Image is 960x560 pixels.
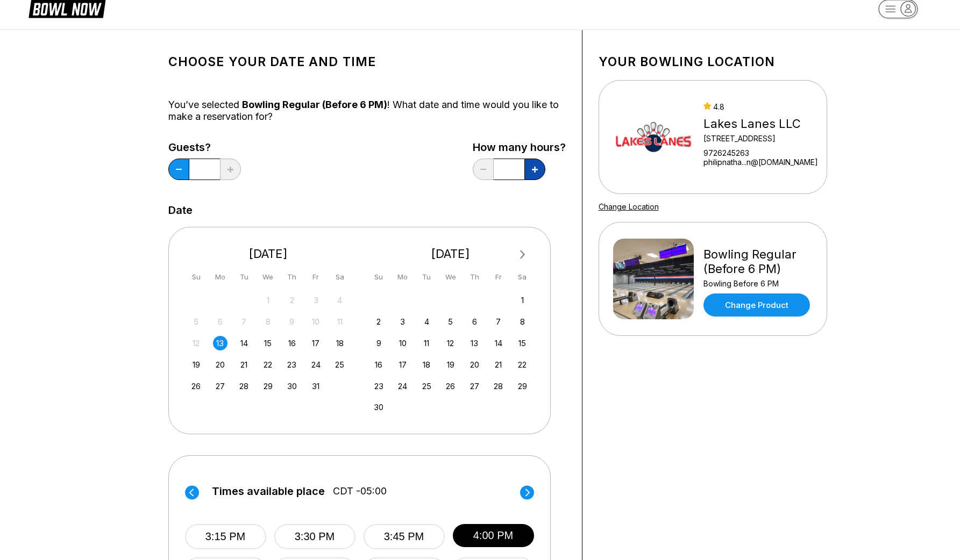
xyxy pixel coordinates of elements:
[261,336,275,350] div: Choose Wednesday, October 15th, 2025
[213,379,227,393] div: Choose Monday, October 27th, 2025
[261,379,275,393] div: Choose Wednesday, October 29th, 2025
[285,314,299,329] div: Not available Thursday, October 9th, 2025
[237,357,251,372] div: Choose Tuesday, October 21st, 2025
[703,102,818,111] div: 4.8
[309,293,323,307] div: Not available Friday, October 3rd, 2025
[703,157,818,167] a: philipnatha...n@[DOMAIN_NAME]
[309,336,323,350] div: Choose Friday, October 17th, 2025
[372,400,386,414] div: Choose Sunday, November 30th, 2025
[309,379,323,393] div: Choose Friday, October 31st, 2025
[599,54,827,69] h1: Your bowling location
[395,379,410,393] div: Choose Monday, November 24th, 2025
[168,204,193,216] label: Date
[189,314,203,329] div: Not available Sunday, October 5th, 2025
[515,357,530,372] div: Choose Saturday, November 22nd, 2025
[703,148,818,157] div: 9726245263
[189,357,203,372] div: Choose Sunday, October 19th, 2025
[309,314,323,329] div: Not available Friday, October 10th, 2025
[237,314,251,329] div: Not available Tuesday, October 7th, 2025
[213,336,227,350] div: Choose Monday, October 13th, 2025
[467,357,482,372] div: Choose Thursday, November 20th, 2025
[213,314,227,329] div: Not available Monday, October 6th, 2025
[213,357,227,372] div: Choose Monday, October 20th, 2025
[242,99,387,110] span: Bowling Regular (Before 6 PM)
[285,270,299,284] div: Th
[370,292,531,415] div: month 2025-11
[189,270,203,284] div: Su
[332,270,347,284] div: Sa
[703,247,813,276] div: Bowling Regular (Before 6 PM)
[213,270,227,284] div: Mo
[514,246,531,263] button: Next Month
[443,336,458,350] div: Choose Wednesday, November 12th, 2025
[703,293,810,317] a: Change Product
[467,314,482,329] div: Choose Thursday, November 6th, 2025
[332,293,347,307] div: Not available Saturday, October 4th, 2025
[364,524,445,549] button: 3:45 PM
[473,141,566,153] label: How many hours?
[613,97,694,177] img: Lakes Lanes LLC
[237,270,251,284] div: Tu
[419,270,434,284] div: Tu
[443,314,458,329] div: Choose Wednesday, November 5th, 2025
[419,336,434,350] div: Choose Tuesday, November 11th, 2025
[395,270,410,284] div: Mo
[419,379,434,393] div: Choose Tuesday, November 25th, 2025
[419,314,434,329] div: Choose Tuesday, November 4th, 2025
[168,141,241,153] label: Guests?
[515,336,530,350] div: Choose Saturday, November 15th, 2025
[372,336,386,350] div: Choose Sunday, November 9th, 2025
[285,336,299,350] div: Choose Thursday, October 16th, 2025
[188,292,349,393] div: month 2025-10
[168,54,566,69] h1: Choose your Date and time
[515,314,530,329] div: Choose Saturday, November 8th, 2025
[443,357,458,372] div: Choose Wednesday, November 19th, 2025
[372,379,386,393] div: Choose Sunday, November 23rd, 2025
[274,524,355,549] button: 3:30 PM
[372,357,386,372] div: Choose Sunday, November 16th, 2025
[491,379,506,393] div: Choose Friday, November 28th, 2025
[237,336,251,350] div: Choose Tuesday, October 14th, 2025
[395,336,410,350] div: Choose Monday, November 10th, 2025
[467,379,482,393] div: Choose Thursday, November 27th, 2025
[515,379,530,393] div: Choose Saturday, November 29th, 2025
[333,485,387,497] span: CDT -05:00
[189,336,203,350] div: Not available Sunday, October 12th, 2025
[212,485,325,497] span: Times available place
[703,279,813,288] div: Bowling Before 6 PM
[395,357,410,372] div: Choose Monday, November 17th, 2025
[332,357,347,372] div: Choose Saturday, October 25th, 2025
[703,117,818,131] div: Lakes Lanes LLC
[443,270,458,284] div: We
[515,270,530,284] div: Sa
[185,524,266,549] button: 3:15 PM
[599,202,659,211] a: Change Location
[332,314,347,329] div: Not available Saturday, October 11th, 2025
[309,270,323,284] div: Fr
[491,314,506,329] div: Choose Friday, November 7th, 2025
[261,293,275,307] div: Not available Wednesday, October 1st, 2025
[515,293,530,307] div: Choose Saturday, November 1st, 2025
[467,336,482,350] div: Choose Thursday, November 13th, 2025
[285,357,299,372] div: Choose Thursday, October 23rd, 2025
[189,379,203,393] div: Choose Sunday, October 26th, 2025
[261,270,275,284] div: We
[309,357,323,372] div: Choose Friday, October 24th, 2025
[261,314,275,329] div: Not available Wednesday, October 8th, 2025
[419,357,434,372] div: Choose Tuesday, November 18th, 2025
[367,247,534,261] div: [DATE]
[703,134,818,143] div: [STREET_ADDRESS]
[285,293,299,307] div: Not available Thursday, October 2nd, 2025
[467,270,482,284] div: Th
[613,239,694,319] img: Bowling Regular (Before 6 PM)
[372,314,386,329] div: Choose Sunday, November 2nd, 2025
[491,336,506,350] div: Choose Friday, November 14th, 2025
[261,357,275,372] div: Choose Wednesday, October 22nd, 2025
[185,247,352,261] div: [DATE]
[491,270,506,284] div: Fr
[453,524,534,547] button: 4:00 PM
[285,379,299,393] div: Choose Thursday, October 30th, 2025
[491,357,506,372] div: Choose Friday, November 21st, 2025
[332,336,347,350] div: Choose Saturday, October 18th, 2025
[168,99,566,123] div: You’ve selected ! What date and time would you like to make a reservation for?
